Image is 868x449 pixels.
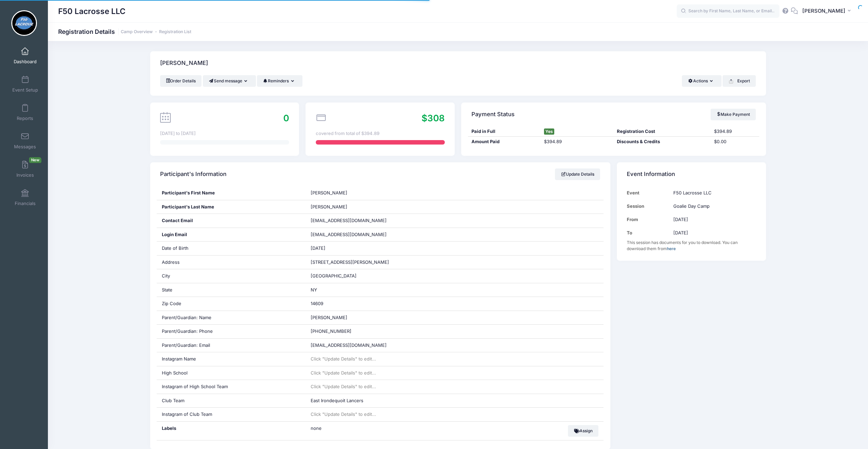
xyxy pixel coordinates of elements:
div: Address [157,256,306,269]
td: [DATE] [670,213,756,226]
div: Registration Cost [613,128,711,135]
a: Financials [9,186,41,209]
div: $0.00 [711,138,759,145]
h1: F50 Lacrosse LLC [58,3,126,19]
span: [PERSON_NAME] [802,7,845,15]
button: Reminders [257,75,302,87]
div: Instagram of Club Team [157,408,306,421]
span: [DATE] [311,245,325,251]
span: Reports [17,115,33,121]
span: Click "Update Details" to edit... [311,370,376,376]
td: Event [627,186,670,200]
div: [DATE] to [DATE] [160,130,289,137]
div: Instagram Name [157,352,306,366]
div: Contact Email [157,214,306,228]
h4: Event Information [627,165,675,184]
a: here [667,246,676,251]
h4: Participant's Information [160,165,226,184]
span: [PERSON_NAME] [311,315,347,320]
span: 0 [283,113,289,123]
div: $394.89 [711,128,759,135]
span: New [29,157,41,163]
a: Registration List [159,29,191,35]
button: Send message [203,75,256,87]
span: Financials [15,201,36,206]
span: Invoices [16,172,34,178]
a: Dashboard [9,44,41,68]
a: Reports [9,100,41,124]
div: covered from total of $394.89 [316,130,445,137]
a: Camp Overview [121,29,153,35]
h4: [PERSON_NAME] [160,54,208,73]
span: 14609 [311,301,323,306]
td: F50 Lacrosse LLC [670,186,756,200]
div: Club Team [157,394,306,408]
span: Click "Update Details" to edit... [311,411,376,417]
span: Event Setup [12,87,38,93]
div: City [157,269,306,283]
span: Yes [544,128,554,135]
span: Click "Update Details" to edit... [311,356,376,362]
span: [EMAIL_ADDRESS][DOMAIN_NAME] [311,342,387,348]
td: From [627,213,670,226]
img: F50 Lacrosse LLC [11,10,37,36]
td: To [627,226,670,240]
div: This session has documents for you to download. You can download them from [627,240,756,252]
h4: Payment Status [471,105,515,124]
span: NY [311,287,317,292]
span: Messages [14,144,36,150]
span: Click "Update Details" to edit... [311,384,376,389]
a: Event Setup [9,72,41,96]
span: [EMAIL_ADDRESS][DOMAIN_NAME] [311,218,387,223]
div: Zip Code [157,297,306,311]
h1: Registration Details [58,28,191,35]
button: Export [723,75,756,87]
a: InvoicesNew [9,157,41,181]
span: East Irondequoit Lancers [311,398,363,403]
div: Paid in Full [468,128,541,135]
span: Dashboard [14,59,37,65]
div: Participant's Last Name [157,200,306,214]
span: [PERSON_NAME] [311,204,347,209]
div: Discounts & Credits [613,138,711,145]
a: Order Details [160,75,202,87]
div: $394.89 [541,138,614,145]
div: Parent/Guardian: Name [157,311,306,325]
a: Update Details [555,168,600,180]
div: Amount Paid [468,138,541,145]
span: [GEOGRAPHIC_DATA] [311,273,357,278]
span: none [311,425,396,432]
div: Login Email [157,228,306,242]
button: Assign [568,425,598,437]
span: [STREET_ADDRESS][PERSON_NAME] [311,259,389,265]
input: Search by First Name, Last Name, or Email... [677,4,779,18]
td: Session [627,200,670,213]
td: [DATE] [670,226,756,240]
a: Make Payment [711,109,756,120]
div: Labels [157,422,306,440]
span: $308 [422,113,445,123]
div: High School [157,366,306,380]
div: Parent/Guardian: Email [157,339,306,352]
span: [PERSON_NAME] [311,190,347,195]
span: [PHONE_NUMBER] [311,328,351,334]
span: [EMAIL_ADDRESS][DOMAIN_NAME] [311,231,396,238]
button: [PERSON_NAME] [798,3,858,19]
div: Date of Birth [157,242,306,255]
div: Participant's First Name [157,186,306,200]
td: Goalie Day Camp [670,200,756,213]
a: Messages [9,129,41,153]
div: Parent/Guardian: Phone [157,325,306,338]
div: Instagram of High School Team [157,380,306,394]
div: State [157,283,306,297]
button: Actions [682,75,721,87]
